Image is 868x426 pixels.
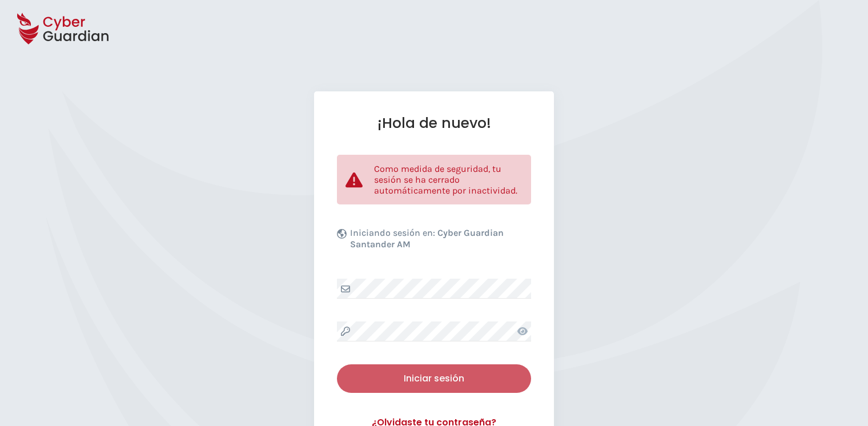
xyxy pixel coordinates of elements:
[350,227,504,250] b: Cyber Guardian Santander AM
[337,364,531,393] button: Iniciar sesión
[337,114,531,132] h1: ¡Hola de nuevo!
[374,163,523,196] p: Como medida de seguridad, tu sesión se ha cerrado automáticamente por inactividad.
[350,227,528,256] p: Iniciando sesión en:
[345,372,523,385] div: Iniciar sesión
